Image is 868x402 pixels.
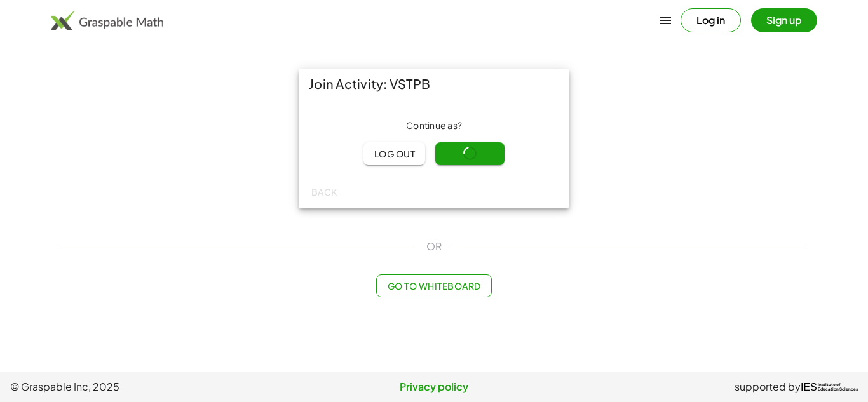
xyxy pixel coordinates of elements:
[818,383,858,392] span: Institute of Education Sciences
[299,69,569,99] div: Join Activity: VSTPB
[801,381,817,393] span: IES
[374,148,415,159] span: Log out
[681,8,741,32] button: Log in
[387,280,480,291] span: Go to Whiteboard
[426,239,442,254] span: OR
[10,379,293,394] span: © Graspable Inc, 2025
[363,142,425,165] button: Log out
[309,119,559,132] div: Continue as ?
[293,379,576,394] a: Privacy policy
[376,274,491,297] button: Go to Whiteboard
[751,8,817,32] button: Sign up
[801,379,858,394] a: IESInstitute ofEducation Sciences
[735,379,801,394] span: supported by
